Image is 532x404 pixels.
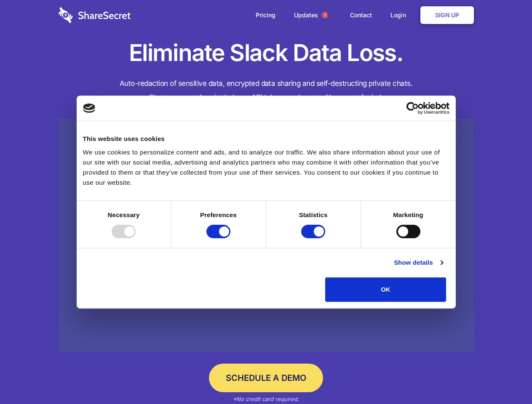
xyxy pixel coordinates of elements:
div: This website uses cookies [83,134,449,144]
h1: Eliminate Slack Data Loss. [59,38,474,68]
a: Pricing [247,2,284,28]
strong: Statistics [299,211,328,218]
span: 1 [321,12,328,19]
em: *No credit card required. [233,396,299,402]
img: logo [83,104,96,113]
a: Contact [342,2,380,28]
img: logo-wordmark-white-trans-d4663122ce5f474addd5e946df7df03e33cb6a1c49d2221995e7729f52c070b2.svg [59,7,131,23]
a: Usercentrics Cookiebot - opens in a new window [376,102,449,114]
strong: Preferences [200,211,237,218]
strong: Necessary [108,211,140,218]
a: Login [382,2,419,28]
strong: Marketing [393,211,423,218]
a: Schedule a Demo [209,364,323,392]
div: We use cookies to personalize content and ads, and to analyze our traffic. We also share informat... [83,147,449,188]
a: Sign Up [420,6,474,24]
a: Wistia video thumbnail [59,119,474,352]
button: OK [325,277,446,302]
a: Show details [394,258,443,268]
h4: Auto-redaction of sensitive data, encrypted data sharing and self-destructing private chats. Shar... [59,77,474,104]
